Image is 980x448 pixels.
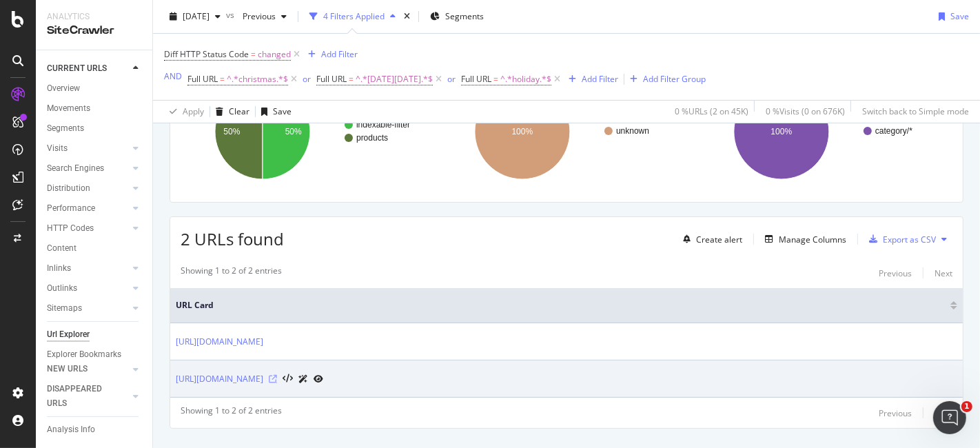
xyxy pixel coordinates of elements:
text: category/* [875,126,912,136]
span: vs [226,9,237,21]
button: or [447,72,456,85]
a: Visits [47,141,129,156]
div: Outlinks [47,281,77,296]
iframe: Intercom live chat [933,401,966,434]
div: Create alert [696,234,742,245]
span: = [493,73,498,85]
div: Add Filter [321,48,358,60]
a: Inlinks [47,261,129,276]
div: Showing 1 to 2 of 2 entries [181,405,282,421]
div: Content [47,241,76,256]
button: AND [164,70,182,83]
a: Sitemaps [47,301,129,316]
text: products [356,133,388,143]
div: AND [164,70,182,82]
div: Url Explorer [47,327,90,342]
a: Overview [47,81,143,96]
button: Clear [210,101,249,123]
a: Visit Online Page [269,375,277,383]
text: 50% [285,127,302,136]
text: indexable-filter [356,120,410,130]
button: Previous [879,265,912,281]
a: Analysis Info [47,422,143,437]
span: Full URL [316,73,347,85]
a: [URL][DOMAIN_NAME] [176,372,263,386]
div: Sitemaps [47,301,82,316]
a: HTTP Codes [47,221,129,236]
a: Url Explorer [47,327,143,342]
a: AI Url Details [298,371,308,386]
div: Search Engines [47,161,104,176]
button: 4 Filters Applied [304,6,401,28]
button: Next [935,265,952,281]
svg: A chart. [700,72,948,192]
button: Add Filter Group [624,71,706,88]
button: Previous [237,6,292,28]
div: Save [273,105,292,117]
div: Movements [47,101,90,116]
div: SiteCrawler [47,23,141,39]
a: Outlinks [47,281,129,296]
div: NEW URLS [47,362,88,376]
div: or [303,73,311,85]
button: Save [256,101,292,123]
div: Inlinks [47,261,71,276]
div: Segments [47,121,84,136]
a: Movements [47,101,143,116]
button: Create alert [677,228,742,250]
span: = [220,73,225,85]
svg: A chart. [181,72,429,192]
div: Performance [47,201,95,216]
span: Previous [237,10,276,22]
span: 1 [961,401,972,412]
a: [URL][DOMAIN_NAME] [176,335,263,349]
div: Distribution [47,181,90,196]
a: Segments [47,121,143,136]
button: Segments [425,6,489,28]
div: 4 Filters Applied [323,10,385,22]
div: Visits [47,141,68,156]
a: URL Inspection [314,371,323,386]
div: Save [950,10,969,22]
div: Showing 1 to 2 of 2 entries [181,265,282,281]
button: Add Filter [303,46,358,63]
span: Diff HTTP Status Code [164,48,249,60]
div: CURRENT URLS [47,61,107,76]
button: Save [933,6,969,28]
button: Apply [164,101,204,123]
span: ^.*[DATE][DATE].*$ [356,70,433,89]
span: = [251,48,256,60]
div: Overview [47,81,80,96]
div: Add Filter Group [643,73,706,85]
span: Full URL [187,73,218,85]
a: Content [47,241,143,256]
div: Explorer Bookmarks [47,347,121,362]
div: Apply [183,105,204,117]
button: View HTML Source [283,374,293,384]
button: Switch back to Simple mode [857,101,969,123]
div: times [401,10,413,23]
text: unknown [616,126,649,136]
span: ^.*holiday.*$ [500,70,551,89]
div: Manage Columns [779,234,846,245]
div: Analytics [47,11,141,23]
span: Segments [445,10,484,22]
div: Clear [229,105,249,117]
span: 2025 Oct. 2nd [183,10,210,22]
svg: A chart. [440,72,689,192]
div: Previous [879,407,912,419]
text: 100% [511,127,533,136]
text: 100% [771,127,793,136]
a: CURRENT URLS [47,61,129,76]
a: Performance [47,201,129,216]
a: Search Engines [47,161,129,176]
text: 50% [223,127,240,136]
div: Analysis Info [47,422,95,437]
button: Previous [879,405,912,421]
a: NEW URLS [47,362,129,376]
button: Export as CSV [864,228,936,250]
div: or [447,73,456,85]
